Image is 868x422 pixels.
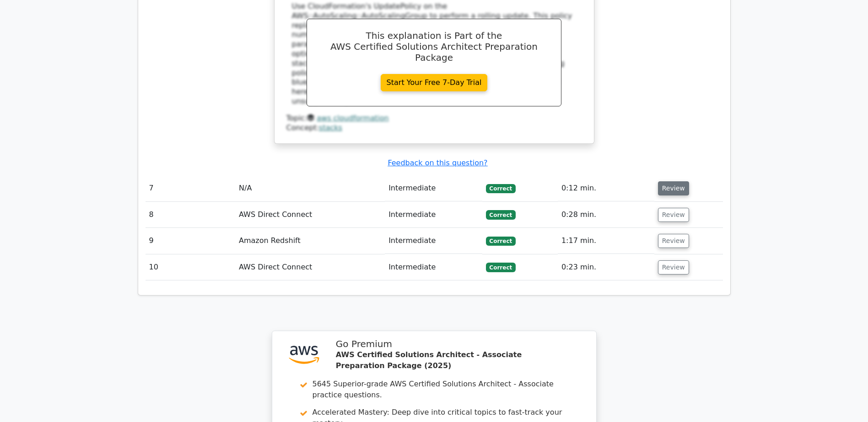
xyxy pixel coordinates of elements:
td: 7 [146,175,236,201]
td: 9 [146,228,236,254]
td: Intermediate [385,228,482,254]
td: Intermediate [385,254,482,280]
div: Concept: [286,123,582,133]
td: 10 [146,254,236,280]
td: 0:12 min. [558,175,654,201]
span: Correct [486,184,516,193]
td: N/A [235,175,385,201]
td: AWS Direct Connect [235,254,385,280]
td: AWS Direct Connect [235,202,385,228]
td: Intermediate [385,202,482,228]
button: Review [658,208,689,222]
a: Feedback on this question? [388,158,487,167]
td: 0:28 min. [558,202,654,228]
td: 1:17 min. [558,228,654,254]
td: Intermediate [385,175,482,201]
button: Review [658,234,689,248]
td: 8 [146,202,236,228]
a: aws cloudformation [317,114,388,122]
div: Topic: [286,114,582,123]
td: 0:23 min. [558,254,654,280]
button: Review [658,181,689,195]
a: stacks [319,123,342,132]
span: Correct [486,210,516,219]
div: Use CloudFormation's UpdatePolicy on the AWS::AutoScaling::AutoScalingGroup to perform a rolling ... [292,2,577,106]
span: Correct [486,237,516,246]
td: Amazon Redshift [235,228,385,254]
a: Start Your Free 7-Day Trial [381,74,488,91]
span: Correct [486,263,516,272]
button: Review [658,260,689,274]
